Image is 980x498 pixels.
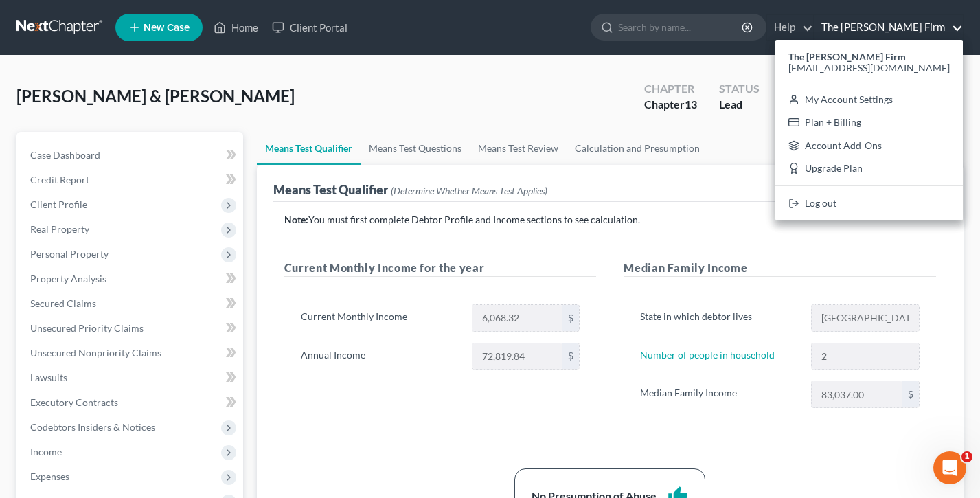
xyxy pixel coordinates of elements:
[814,15,963,40] a: The [PERSON_NAME] Firm
[640,349,775,361] a: Number of people in household
[562,305,579,331] div: $
[30,396,118,408] span: Executory Contracts
[567,132,708,165] a: Calculation and Presumption
[19,168,243,192] a: Credit Report
[294,343,465,370] label: Annual Income
[775,111,963,134] a: Plan + Billing
[719,81,760,97] div: Status
[30,322,144,334] span: Unsecured Priority Claims
[207,15,265,40] a: Home
[30,199,87,210] span: Client Profile
[775,88,963,111] a: My Account Settings
[30,372,67,383] span: Lawsuits
[30,273,106,284] span: Property Analysis
[812,305,919,331] input: State
[19,341,243,365] a: Unsecured Nonpriority Claims
[775,192,963,215] a: Log out
[30,149,100,161] span: Case Dashboard
[361,132,470,165] a: Means Test Questions
[30,223,89,235] span: Real Property
[30,174,89,185] span: Credit Report
[902,381,919,407] div: $
[633,381,804,408] label: Median Family Income
[775,134,963,157] a: Account Add-Ons
[767,15,813,40] a: Help
[719,97,760,113] div: Lead
[265,15,354,40] a: Client Portal
[633,304,804,332] label: State in which debtor lives
[562,343,579,370] div: $
[19,291,243,316] a: Secured Claims
[391,185,547,196] span: (Determine Whether Means Test Applies)
[812,381,902,407] input: 0.00
[257,132,361,165] a: Means Test Qualifier
[19,390,243,415] a: Executory Contracts
[30,248,109,260] span: Personal Property
[618,14,744,40] input: Search by name...
[273,181,547,198] div: Means Test Qualifier
[294,304,465,332] label: Current Monthly Income
[961,451,972,462] span: 1
[284,214,308,225] strong: Note:
[472,343,563,370] input: 0.00
[30,421,155,433] span: Codebtors Insiders & Notices
[812,343,919,370] input: --
[775,157,963,181] a: Upgrade Plan
[644,81,697,97] div: Chapter
[19,316,243,341] a: Unsecured Priority Claims
[19,267,243,291] a: Property Analysis
[470,132,567,165] a: Means Test Review
[30,297,96,309] span: Secured Claims
[788,51,906,63] strong: The [PERSON_NAME] Firm
[30,446,62,457] span: Income
[19,365,243,390] a: Lawsuits
[144,23,190,33] span: New Case
[788,62,950,73] span: [EMAIL_ADDRESS][DOMAIN_NAME]
[284,213,936,227] p: You must first complete Debtor Profile and Income sections to see calculation.
[30,347,161,359] span: Unsecured Nonpriority Claims
[685,98,697,111] span: 13
[16,86,295,106] span: [PERSON_NAME] & [PERSON_NAME]
[472,305,563,331] input: 0.00
[30,471,69,482] span: Expenses
[775,40,963,220] div: The [PERSON_NAME] Firm
[624,260,936,277] h5: Median Family Income
[284,260,597,277] h5: Current Monthly Income for the year
[644,97,697,113] div: Chapter
[19,143,243,168] a: Case Dashboard
[933,451,966,484] iframe: Intercom live chat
